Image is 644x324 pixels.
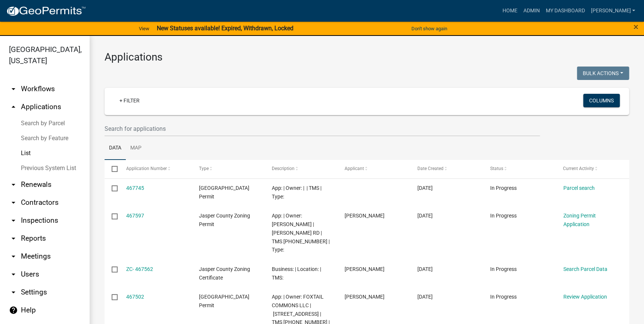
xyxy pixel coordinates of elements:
a: Zoning Permit Application [563,213,595,227]
span: Lorrie Tauber [345,266,385,272]
i: arrow_drop_up [9,102,18,111]
a: Parcel search [563,185,594,191]
i: arrow_drop_down [9,288,18,297]
a: View [136,22,152,35]
span: Applicant [345,166,364,171]
input: Search for applications [105,121,540,136]
i: arrow_drop_down [9,198,18,207]
datatable-header-cell: Date Created [410,160,483,178]
span: Nicholas Nettles [345,213,385,219]
span: 08/22/2025 [417,185,433,191]
i: arrow_drop_down [9,84,18,93]
span: Status [490,166,503,171]
strong: New Statuses available! Expired, Withdrawn, Locked [157,25,293,32]
i: arrow_drop_down [9,270,18,279]
span: In Progress [490,266,517,272]
button: Columns [583,94,620,107]
h3: Applications [105,51,629,64]
span: Type [199,166,209,171]
span: In Progress [490,185,517,191]
a: ZC- 467562 [126,266,153,272]
span: Jasper County Building Permit [199,294,249,308]
datatable-header-cell: Current Activity [556,160,629,178]
span: Business: | Location: | TMS: [272,266,321,281]
a: Map [126,136,146,160]
span: App: | Owner: | | TMS | Type: [272,185,321,200]
datatable-header-cell: Applicant [337,160,410,178]
a: Review Application [563,294,607,300]
button: Don't show again [408,22,450,35]
a: Search Parcel Data [563,266,607,272]
button: Bulk Actions [577,67,629,80]
span: Jasper County Building Permit [199,185,249,200]
span: × [634,22,638,32]
button: Close [634,22,638,31]
span: App: | Owner: NETTLES NICHOLAS K | GRADY MIXON RD | TMS 051-00-07-005 | Type: [272,213,330,253]
datatable-header-cell: Status [483,160,556,178]
span: Jasper County Zoning Certificate [199,266,250,281]
i: arrow_drop_down [9,252,18,261]
i: arrow_drop_down [9,216,18,225]
span: Preston Parfitt [345,294,385,300]
a: My Dashboard [542,4,588,18]
span: In Progress [490,294,517,300]
a: 467745 [126,185,144,191]
span: 08/21/2025 [417,294,433,300]
span: 08/21/2025 [417,266,433,272]
datatable-header-cell: Type [192,160,264,178]
a: + Filter [113,94,146,107]
a: Home [499,4,520,18]
span: Application Number [126,166,167,171]
span: In Progress [490,213,517,219]
span: Date Created [417,166,444,171]
a: Admin [520,4,542,18]
a: 467502 [126,294,144,300]
span: Description [272,166,295,171]
a: [PERSON_NAME] [588,4,638,18]
span: Current Activity [563,166,594,171]
i: help [9,306,18,315]
span: 08/21/2025 [417,213,433,219]
datatable-header-cell: Description [265,160,337,178]
i: arrow_drop_down [9,234,18,243]
datatable-header-cell: Application Number [119,160,192,178]
span: Jasper County Zoning Permit [199,213,250,227]
a: 467597 [126,213,144,219]
i: arrow_drop_down [9,180,18,189]
datatable-header-cell: Select [105,160,119,178]
a: Data [105,136,126,160]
